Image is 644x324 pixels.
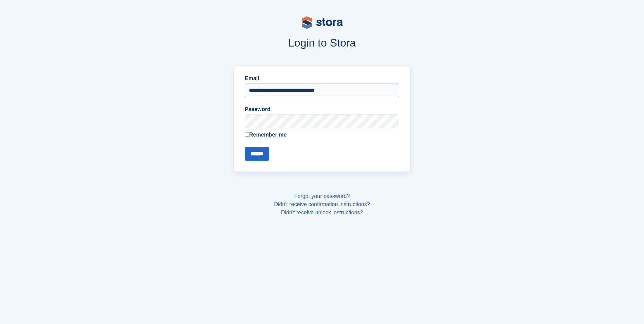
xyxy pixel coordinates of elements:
a: Forgot your password? [294,193,350,199]
label: Remember me [245,131,399,139]
img: stora-logo-53a41332b3708ae10de48c4981b4e9114cc0af31d8433b30ea865607fb682f29.svg [302,16,343,29]
a: Didn't receive unlock instructions? [281,210,363,215]
input: Remember me [245,132,249,137]
label: Password [245,105,399,113]
label: Email [245,74,399,83]
a: Didn't receive confirmation instructions? [274,201,370,207]
h1: Login to Stora [104,37,540,49]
